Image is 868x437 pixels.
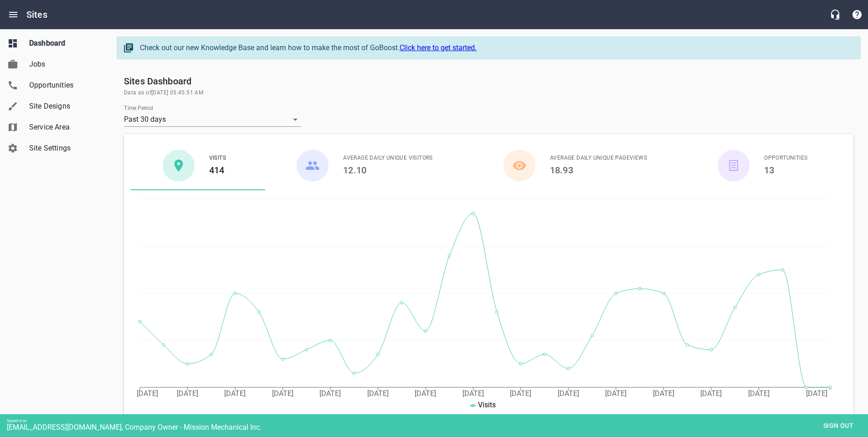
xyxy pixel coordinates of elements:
tspan: [DATE] [653,389,674,398]
tspan: [DATE] [605,389,627,398]
button: Open drawer [2,4,24,26]
span: Site Designs [29,101,98,112]
tspan: [DATE] [137,389,158,398]
button: Sign out [816,417,861,434]
label: Time Period [124,105,153,111]
span: Site Settings [29,143,98,154]
tspan: [DATE] [806,389,827,398]
button: Support Portal [846,4,868,26]
span: Visits [478,401,496,409]
h6: 12.10 [343,163,433,177]
div: Check out our new Knowledge Base and learn how to make the most of GoBoost. [140,42,851,53]
tspan: [DATE] [558,389,579,398]
tspan: [DATE] [177,389,198,398]
span: Jobs [29,59,98,70]
span: Opportunities [29,80,98,91]
h6: Sites [26,7,47,22]
h6: Sites Dashboard [124,74,853,88]
div: Past 30 days [124,112,301,127]
tspan: [DATE] [367,389,389,398]
div: Signed in as [7,419,868,423]
a: Click here to get started. [400,43,477,52]
button: Live Chat [824,4,846,26]
tspan: [DATE] [700,389,722,398]
tspan: [DATE] [748,389,770,398]
span: Data as of [DATE] 05:45:51 AM [124,88,853,98]
tspan: [DATE] [319,389,341,398]
tspan: [DATE] [272,389,293,398]
tspan: [DATE] [462,389,484,398]
span: Sign out [819,420,858,432]
span: Visits [209,154,226,163]
span: Dashboard [29,38,98,49]
span: Average Daily Unique Visitors [343,154,433,163]
div: [EMAIL_ADDRESS][DOMAIN_NAME], Company Owner - Mission Mechanical Inc. [7,423,868,432]
tspan: [DATE] [224,389,246,398]
h6: 414 [209,163,226,177]
span: Service Area [29,122,98,133]
tspan: [DATE] [510,389,531,398]
span: Average Daily Unique Pageviews [550,154,647,163]
tspan: [DATE] [415,389,436,398]
span: Opportunities [764,154,807,163]
h6: 13 [764,163,807,177]
h6: 18.93 [550,163,647,177]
